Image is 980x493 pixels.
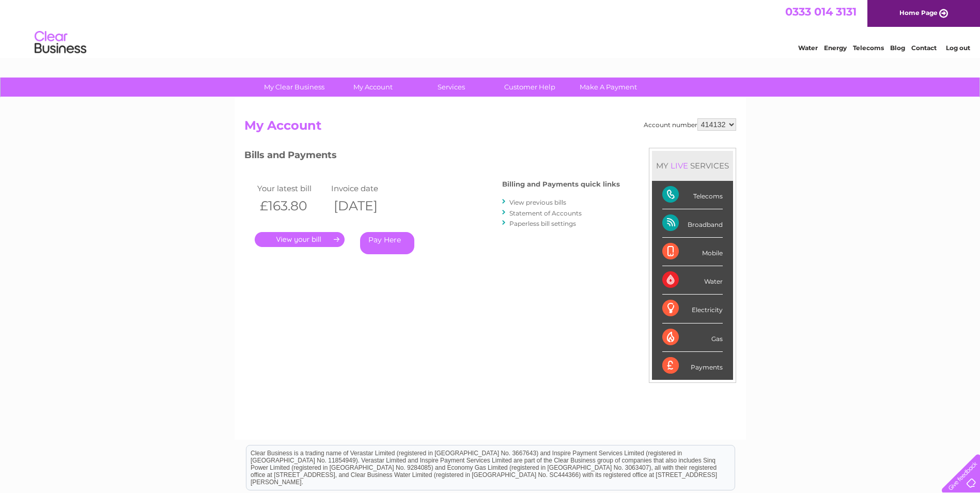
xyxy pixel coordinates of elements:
[662,181,723,209] div: Telecoms
[34,27,87,58] img: logo.png
[824,44,847,52] a: Energy
[509,209,582,217] a: Statement of Accounts
[255,181,329,195] td: Your latest bill
[662,295,723,323] div: Electricity
[329,181,403,195] td: Invoice date
[509,198,566,206] a: View previous bills
[566,78,651,97] a: Make A Payment
[329,195,403,217] th: [DATE]
[330,78,415,97] a: My Account
[246,6,735,50] div: Clear Business is a trading name of Verastar Limited (registered in [GEOGRAPHIC_DATA] No. 3667643...
[785,5,857,18] a: 0333 014 3131
[662,238,723,266] div: Mobile
[360,232,414,254] a: Pay Here
[652,151,733,180] div: MY SERVICES
[487,78,572,97] a: Customer Help
[244,148,620,166] h3: Bills and Payments
[509,220,576,227] a: Paperless bill settings
[255,195,329,217] th: £163.80
[409,78,494,97] a: Services
[662,266,723,295] div: Water
[890,44,905,52] a: Blog
[244,118,736,138] h2: My Account
[255,232,345,247] a: .
[252,78,337,97] a: My Clear Business
[668,161,690,171] div: LIVE
[911,44,937,52] a: Contact
[662,323,723,352] div: Gas
[853,44,884,52] a: Telecoms
[946,44,970,52] a: Log out
[502,180,620,188] h4: Billing and Payments quick links
[644,118,736,131] div: Account number
[662,209,723,238] div: Broadband
[798,44,818,52] a: Water
[662,352,723,380] div: Payments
